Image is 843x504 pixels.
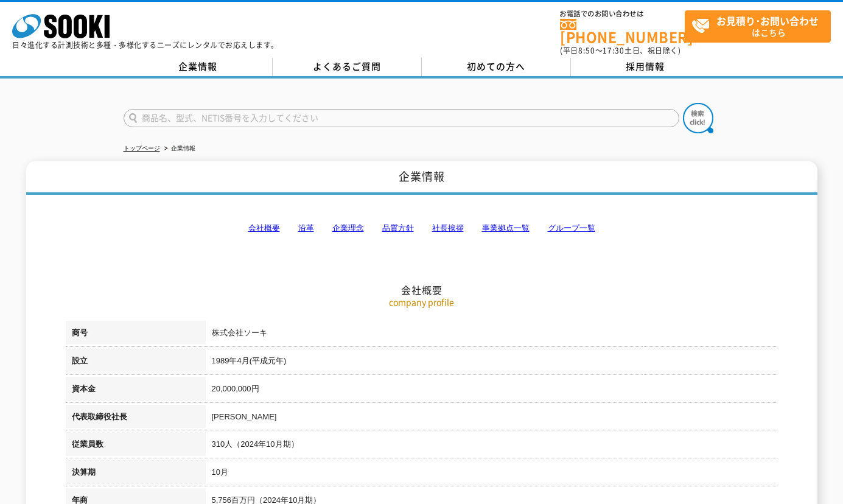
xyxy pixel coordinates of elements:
span: (平日 ～ 土日、祝日除く) [560,45,680,56]
a: 社長挨拶 [432,223,464,233]
a: [PHONE_NUMBER] [560,19,685,44]
th: 従業員数 [66,432,206,460]
a: 沿革 [298,223,314,233]
a: 採用情報 [571,58,720,76]
span: お電話でのお問い合わせは [560,10,685,18]
h1: 企業情報 [26,161,817,195]
th: 商号 [66,321,206,349]
p: 日々進化する計測技術と多種・多様化するニーズにレンタルでお応えします。 [12,41,279,49]
a: 事業拠点一覧 [482,223,530,233]
strong: お見積り･お問い合わせ [716,13,819,28]
li: 企業情報 [162,142,195,155]
a: グループ一覧 [548,223,595,233]
td: 310人（2024年10月期） [206,432,778,460]
th: 決算期 [66,460,206,488]
a: よくあるご質問 [273,58,422,76]
td: [PERSON_NAME] [206,405,778,433]
span: はこちら [691,11,830,41]
td: 20,000,000円 [206,377,778,405]
th: 代表取締役社長 [66,405,206,433]
a: 会社概要 [248,223,280,233]
td: 10月 [206,460,778,488]
h2: 会社概要 [66,162,778,296]
a: トップページ [124,145,160,152]
span: 17:30 [603,45,624,56]
input: 商品名、型式、NETIS番号を入力してください [124,109,679,127]
p: company profile [66,296,778,309]
th: 資本金 [66,377,206,405]
a: 初めての方へ [422,58,571,76]
a: 企業理念 [332,223,364,233]
a: 品質方針 [382,223,414,233]
td: 株式会社ソーキ [206,321,778,349]
th: 設立 [66,349,206,377]
span: 8:50 [578,45,595,56]
span: 初めての方へ [467,60,525,73]
a: 企業情報 [124,58,273,76]
td: 1989年4月(平成元年) [206,349,778,377]
img: btn_search.png [683,103,713,133]
a: お見積り･お問い合わせはこちら [685,10,831,43]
